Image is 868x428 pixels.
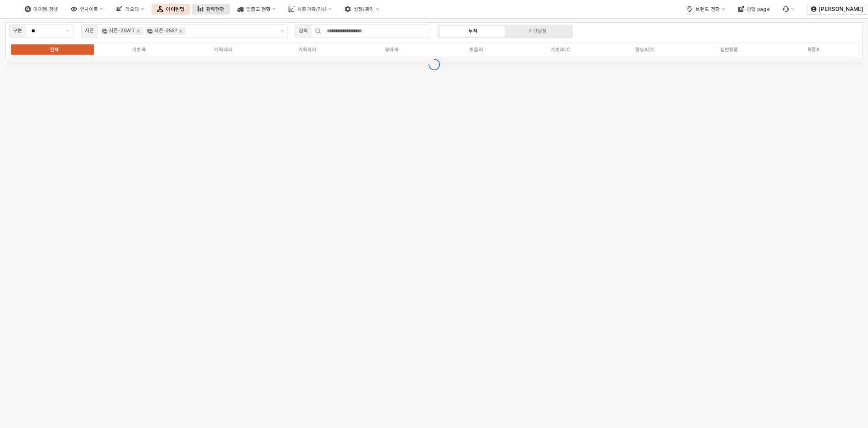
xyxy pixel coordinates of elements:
[695,6,720,12] div: 브랜드 전환
[50,47,59,52] div: 전체
[299,27,308,35] div: 검색
[154,27,177,35] div: 시즌-25SP
[518,46,603,53] label: 기초ACC
[732,4,775,15] button: 영업 page
[97,46,181,53] label: 기초복
[506,27,570,35] label: 기간설정
[12,46,97,53] label: 전체
[192,4,230,15] button: 판매현황
[469,28,478,34] div: 누적
[265,46,350,53] label: 기획외의
[214,47,232,52] div: 기획내의
[125,6,139,12] div: 리오더
[80,6,98,12] div: 인사이트
[687,46,771,53] label: 일반용품
[152,4,190,15] button: 아이템맵
[339,4,384,15] button: 설정/관리
[528,28,547,34] div: 기간설정
[747,6,770,12] div: 영업 page
[469,47,483,52] div: 토들러
[441,27,506,35] label: 누적
[85,27,94,35] div: 시즌
[179,29,183,33] div: Remove 시즌-25SP
[681,4,730,15] button: 브랜드 전환
[807,4,867,15] button: [PERSON_NAME]
[181,46,266,53] label: 기획내의
[19,4,63,15] button: 아이템 검색
[65,4,109,15] button: 인사이트
[63,25,73,37] button: 제안 사항 표시
[354,6,374,12] div: 설정/관리
[298,47,317,52] div: 기획외의
[434,46,518,53] label: 토들러
[720,47,738,52] div: 일반용품
[109,27,135,35] div: 시즌-25WT
[603,46,687,53] label: 정상ACC
[166,6,184,12] div: 아이템맵
[350,46,434,53] label: 유아복
[283,4,337,15] button: 시즌기획/리뷰
[110,4,149,15] button: 리오더
[771,46,856,53] label: 복종X
[298,6,327,12] div: 시즌기획/리뷰
[34,6,58,12] div: 아이템 검색
[777,4,800,15] div: Menu item 6
[551,47,570,52] div: 기초ACC
[132,47,146,52] div: 기초복
[385,47,399,52] div: 유아복
[246,6,271,12] div: 입출고 현황
[819,5,863,13] p: [PERSON_NAME]
[277,25,288,37] button: 제안 사항 표시
[635,47,654,52] div: 정상ACC
[807,47,820,52] div: 복종X
[232,4,281,15] button: 입출고 현황
[13,27,22,35] div: 구분
[136,29,140,33] div: Remove 시즌-25WT
[206,6,225,12] div: 판매현황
